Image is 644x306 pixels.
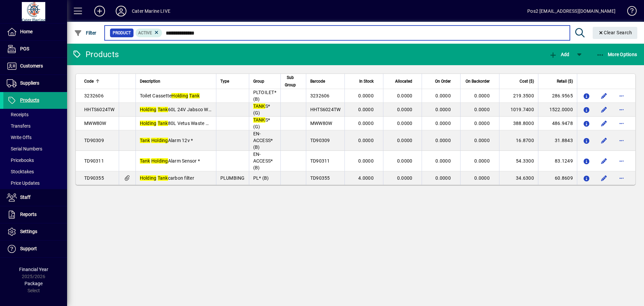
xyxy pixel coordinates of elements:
em: Tank [140,138,150,143]
div: In Stock [349,78,380,85]
em: Holding [140,121,157,126]
span: Suppliers [20,80,39,86]
span: 0.0000 [435,121,451,126]
span: 0.0000 [435,158,451,164]
span: 3232606 [84,93,104,98]
span: Transfers [7,123,31,129]
button: Add [547,48,571,60]
span: Filter [74,30,97,36]
span: MWW80W [84,121,106,126]
div: Group [253,78,276,85]
a: Pricebooks [3,155,67,166]
button: More options [616,135,627,146]
span: Code [84,78,94,85]
a: Reports [3,206,67,223]
button: Edit [599,90,609,101]
span: 0.0000 [435,138,451,143]
span: Type [220,78,229,85]
span: 0.0000 [358,107,374,112]
span: 0.0000 [358,121,374,126]
span: Product [113,30,131,36]
a: Serial Numbers [3,143,67,155]
button: More options [616,156,627,166]
span: carbon filter [140,175,194,181]
em: Tank [158,175,168,181]
span: PL* (B) [253,175,269,181]
span: EN-ACCESS* (B) [253,131,273,150]
em: Holding [151,138,168,143]
span: 0.0000 [358,93,374,98]
span: 0.0000 [474,138,490,143]
em: Holding [171,93,188,98]
span: TD90311 [310,158,330,164]
a: Settings [3,223,67,240]
div: Type [220,78,245,85]
span: 0.0000 [397,158,413,164]
span: Add [549,52,569,57]
span: 0.0000 [397,107,413,112]
span: Receipts [7,112,29,117]
td: 31.8843 [538,130,577,151]
span: PLUMBING [220,175,245,181]
span: HHTS6024TW [310,107,341,112]
span: Alarm Sensor * [140,158,200,164]
div: Pos2 [EMAIL_ADDRESS][DOMAIN_NAME] [527,6,615,16]
div: Description [140,78,212,85]
div: Allocated [387,78,418,85]
button: Filter [72,27,98,39]
span: 60L 24V Jabsco Waste * [140,107,221,112]
em: Tank [189,93,200,98]
em: Holding [151,158,168,164]
span: 0.0000 [358,138,374,143]
span: Pricebooks [7,158,34,163]
span: TD90311 [84,158,104,164]
span: Home [20,29,33,34]
td: 83.1249 [538,151,577,171]
span: MWW80W [310,121,332,126]
td: 219.3500 [499,89,538,103]
button: Clear [593,27,638,39]
em: Tank [140,158,150,164]
span: TD90355 [84,175,104,181]
span: 0.0000 [474,107,490,112]
span: HHTS6024TW [84,107,115,112]
div: On Backorder [465,78,496,85]
span: 0.0000 [397,93,413,98]
span: Financial Year [19,267,48,272]
td: 54.3300 [499,151,538,171]
span: 0.0000 [397,121,413,126]
span: Barcode [310,78,325,85]
span: Cost ($) [520,78,534,85]
span: Active [138,31,152,35]
span: 0.0000 [435,175,451,181]
button: Edit [599,118,609,129]
span: Write Offs [7,135,32,140]
em: Tank [158,121,168,126]
em: Holding [140,175,157,181]
span: More Options [596,52,637,57]
span: 0.0000 [474,93,490,98]
button: Profile [110,5,132,17]
span: TD90309 [310,138,330,143]
span: 0.0000 [474,158,490,164]
button: Edit [599,135,609,146]
span: Support [20,246,37,251]
a: Knowledge Base [622,1,636,23]
span: Customers [20,63,43,69]
td: 388.8000 [499,117,538,130]
span: Settings [20,229,37,234]
div: Code [84,78,115,85]
span: Group [253,78,264,85]
span: POS [20,46,29,51]
span: 0.0000 [435,93,451,98]
span: Retail ($) [557,78,573,85]
span: Alarm 12v * [140,138,193,143]
button: More options [616,104,627,115]
a: Staff [3,189,67,206]
span: 0.0000 [397,138,413,143]
span: 80L Vetus Waste Water [140,121,218,126]
div: Sub Group [285,74,302,89]
span: 4.0000 [358,175,374,181]
a: Transfers [3,120,67,132]
span: S* (G) [253,117,270,129]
